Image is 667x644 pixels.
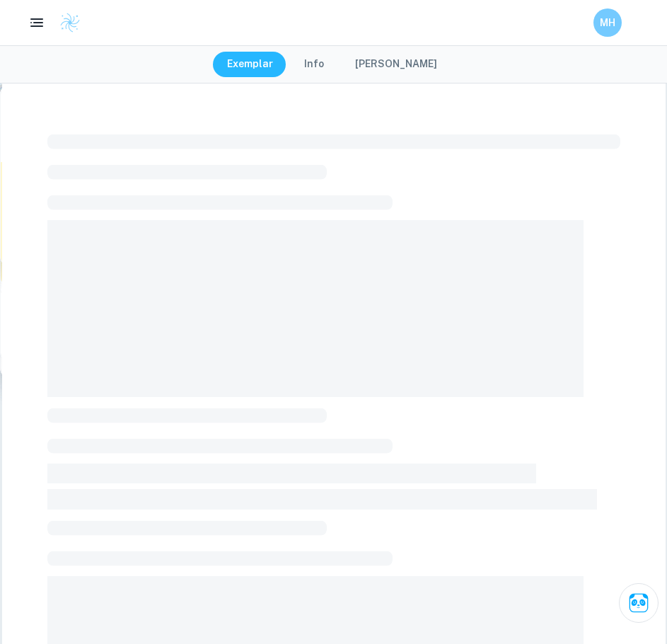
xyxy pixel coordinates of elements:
[593,8,622,37] button: MH
[213,52,287,77] button: Exemplar
[600,15,616,30] h6: MH
[59,12,81,33] img: Clastify logo
[51,12,81,33] a: Clastify logo
[290,52,338,77] button: Info
[341,52,451,77] button: [PERSON_NAME]
[619,583,659,623] button: Ask Clai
